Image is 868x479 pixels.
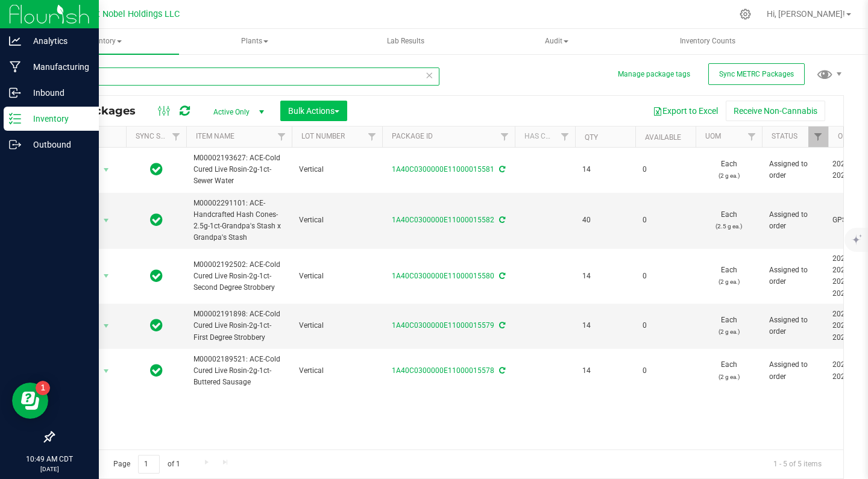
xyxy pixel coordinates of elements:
[21,86,93,100] p: Inbound
[582,320,628,331] span: 14
[643,320,688,331] span: 0
[808,127,828,147] a: Filter
[193,198,285,244] span: M00002291101: ACE-Handcrafted Hash Cones-2.5g-1ct-Grandpa's Stash x Grandpa's Stash
[362,127,382,147] a: Filter
[99,268,114,284] span: select
[633,29,783,54] a: Inventory Counts
[643,164,688,175] span: 0
[769,158,821,181] span: Assigned to order
[769,265,821,287] span: Assigned to order
[9,113,21,125] inline-svg: Inventory
[392,366,494,375] a: 1A40C0300000E11000015578
[645,133,681,142] a: Available
[726,101,825,121] button: Receive Non-Cannabis
[772,132,797,140] a: Status
[21,137,93,152] p: Outbound
[21,34,93,48] p: Analytics
[99,161,114,178] span: select
[719,70,794,78] span: Sync METRC Packages
[181,30,330,54] span: Plants
[643,365,688,377] span: 0
[99,363,114,380] span: select
[193,354,285,389] span: M00002189521: ACE-Cold Cured Live Rosin-2g-1ct-Buttered Sausage
[497,321,505,330] span: Sync from Compliance System
[703,265,755,287] span: Each
[9,35,21,47] inline-svg: Analytics
[425,67,433,83] span: Clear
[103,455,190,474] span: Page of 1
[769,209,821,232] span: Assigned to order
[703,276,755,287] p: (2 g ea.)
[301,132,345,140] a: Lot Number
[150,362,163,379] span: In Sync
[495,127,515,147] a: Filter
[767,9,845,19] span: Hi, [PERSON_NAME]!
[703,170,755,181] p: (2 g ea.)
[555,127,575,147] a: Filter
[150,161,163,178] span: In Sync
[180,29,330,54] a: Plants
[708,63,805,85] button: Sync METRC Packages
[99,212,114,229] span: select
[138,455,160,474] input: 1
[5,454,93,465] p: 10:49 AM CDT
[99,318,114,334] span: select
[299,365,375,377] span: Vertical
[29,29,179,54] a: Inventory
[299,164,375,175] span: Vertical
[497,165,505,174] span: Sync from Compliance System
[299,271,375,282] span: Vertical
[12,383,48,419] iframe: Resource center
[483,30,632,54] span: Audit
[497,216,505,224] span: Sync from Compliance System
[21,111,93,126] p: Inventory
[497,366,505,375] span: Sync from Compliance System
[36,381,50,395] iframe: Resource center unread badge
[150,268,163,284] span: In Sync
[299,320,375,331] span: Vertical
[5,465,93,474] p: [DATE]
[582,164,628,175] span: 14
[299,214,375,226] span: Vertical
[582,365,628,377] span: 14
[193,259,285,294] span: M00002192502: ACE-Cold Cured Live Rosin-2g-1ct-Second Degree Strobbery
[585,133,598,142] a: Qty
[166,127,186,147] a: Filter
[769,359,821,382] span: Assigned to order
[392,272,494,280] a: 1A40C0300000E11000015580
[643,271,688,282] span: 0
[497,272,505,280] span: Sync from Compliance System
[738,8,753,20] div: Manage settings
[150,211,163,228] span: In Sync
[193,308,285,343] span: M00002191898: ACE-Cold Cured Live Rosin-2g-1ct-First Degree Strobbery
[392,132,433,140] a: Package ID
[371,36,441,46] span: Lab Results
[643,214,688,226] span: 0
[703,221,755,232] p: (2.5 g ea.)
[705,132,721,140] a: UOM
[63,104,148,117] span: All Packages
[764,455,831,473] span: 1 - 5 of 5 items
[392,321,494,330] a: 1A40C0300000E11000015579
[272,127,292,147] a: Filter
[645,101,726,121] button: Export to Excel
[9,61,21,73] inline-svg: Manufacturing
[618,69,690,80] button: Manage package tags
[9,87,21,99] inline-svg: Inbound
[703,158,755,181] span: Each
[9,139,21,151] inline-svg: Outbound
[664,36,752,46] span: Inventory Counts
[193,152,285,187] span: M00002193627: ACE-Cold Cured Live Rosin-2g-1ct-Sewer Water
[150,317,163,334] span: In Sync
[769,315,821,337] span: Assigned to order
[21,60,93,74] p: Manufacturing
[288,106,339,116] span: Bulk Actions
[515,127,575,148] th: Has COA
[392,165,494,174] a: 1A40C0300000E11000015581
[136,132,182,140] a: Sync Status
[482,29,632,54] a: Audit
[703,209,755,232] span: Each
[703,371,755,383] p: (2 g ea.)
